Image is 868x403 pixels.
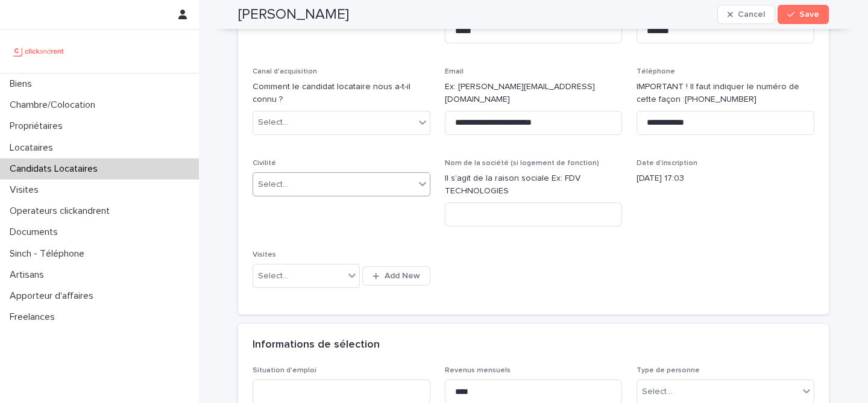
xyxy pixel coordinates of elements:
span: Canal d'acquisition [253,68,317,75]
span: Civilité [253,160,276,167]
button: Save [778,5,829,24]
p: Artisans [5,269,54,281]
ringover-84e06f14122c: IMPORTANT ! Il faut indiquer le numéro de cette façon : [637,83,799,104]
p: Operateurs clickandrent [5,205,119,217]
span: Téléphone [637,68,675,75]
p: Sinch - Téléphone [5,248,94,260]
button: Cancel [717,5,775,24]
span: Visites [253,251,276,258]
p: Candidats Locataires [5,163,107,175]
span: Email [445,68,464,75]
span: Type de personne [637,367,700,374]
p: Comment le candidat locataire nous a-t-il connu ? [253,81,430,106]
span: Cancel [738,10,765,19]
p: Visites [5,184,48,196]
p: Ex: [PERSON_NAME][EMAIL_ADDRESS][DOMAIN_NAME] [445,81,623,106]
p: Documents [5,226,68,238]
button: Add New [362,266,430,286]
span: Situation d'emploi [253,367,316,374]
p: Locataires [5,142,63,154]
p: Chambre/Colocation [5,99,105,111]
p: Biens [5,78,42,90]
div: Select... [258,116,288,129]
ringoverc2c-number-84e06f14122c: [PHONE_NUMBER] [685,95,756,104]
img: UCB0brd3T0yccxBKYDjQ [10,39,68,63]
p: Propriétaires [5,120,72,132]
p: Apporteur d'affaires [5,290,103,302]
span: Date d'inscription [637,160,697,167]
p: [DATE] 17:03 [637,172,814,185]
div: Select... [258,178,288,191]
h2: Informations de sélection [253,339,380,352]
p: Freelances [5,311,64,323]
span: Save [799,10,819,19]
h2: [PERSON_NAME] [238,6,349,23]
div: Select... [642,386,672,398]
div: Select... [258,270,288,283]
span: Revenus mensuels [445,367,511,374]
p: Il s'agit de la raison sociale Ex: FDV TECHNOLOGIES [445,172,623,198]
span: Nom de la société (si logement de fonction) [445,160,599,167]
span: Add New [385,272,420,280]
ringoverc2c-84e06f14122c: Call with Ringover [685,95,756,104]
